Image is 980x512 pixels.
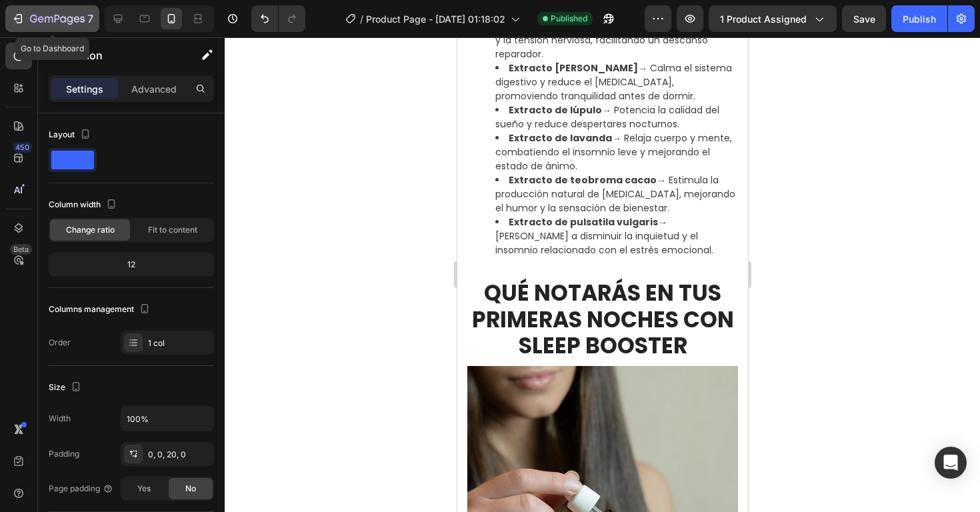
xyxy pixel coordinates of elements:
[87,11,93,27] p: 7
[10,244,32,255] div: Beta
[842,5,886,32] button: Save
[551,13,587,25] span: Published
[148,449,211,461] div: 0, 0, 20, 0
[251,5,305,32] div: Undo/Redo
[121,407,213,431] input: Auto
[38,24,279,66] li: → Calma el sistema digestivo y reduce el [MEDICAL_DATA], promoviendo tranquilidad antes de dormir.
[38,136,279,178] li: → Estimula la producción natural de [MEDICAL_DATA], mejorando el humor y la sensación de bienestar.
[49,301,153,319] div: Columns management
[49,337,71,349] div: Order
[853,13,875,25] span: Save
[51,255,211,274] div: 12
[720,12,807,26] span: 1 product assigned
[891,5,947,32] button: Publish
[51,66,145,79] strong: Extracto de lúpulo
[51,178,201,191] strong: Extracto de pulsatila vulgaris
[709,5,837,32] button: 1 product assigned
[13,142,32,153] div: 450
[935,447,967,479] div: Open Intercom Messenger
[49,483,113,495] div: Page padding
[49,413,71,425] div: Width
[49,126,93,144] div: Layout
[148,337,211,349] div: 1 col
[66,82,103,96] p: Settings
[51,94,155,107] strong: Extracto de lavanda
[49,196,119,214] div: Column width
[38,66,279,94] li: → Potencia la calidad del sueño y reduce despertares nocturnos.
[49,448,79,460] div: Padding
[131,82,177,96] p: Advanced
[366,12,505,26] span: Product Page - [DATE] 01:18:02
[38,178,279,220] li: → [PERSON_NAME] a disminuir la inquietud y el insomnio relacionado con el estrés emocional.
[51,136,199,149] strong: Extracto de teobroma cacao
[51,24,181,37] strong: Extracto [PERSON_NAME]
[38,94,279,136] li: → Relaja cuerpo y mente, combatiendo el insomnio leve y mejorando el estado de ánimo.
[457,37,748,512] iframe: Design area
[10,241,281,323] h2: QUÉ NOTARÁS EN TUS PRIMERAS NOCHES CON SLEEP BOOSTER
[49,379,84,397] div: Size
[360,12,363,26] span: /
[137,483,151,495] span: Yes
[5,5,99,32] button: 7
[66,224,115,236] span: Change ratio
[65,47,174,63] p: Section
[185,483,196,495] span: No
[903,12,936,26] div: Publish
[148,224,197,236] span: Fit to content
